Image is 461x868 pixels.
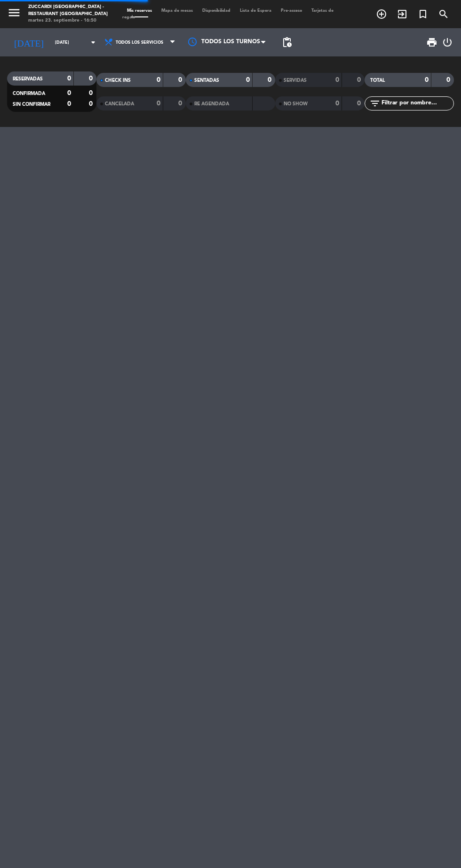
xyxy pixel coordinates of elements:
[67,101,71,107] strong: 0
[89,75,95,82] strong: 0
[426,37,437,48] span: print
[335,77,339,83] strong: 0
[7,33,50,52] i: [DATE]
[67,75,71,82] strong: 0
[116,40,163,45] span: Todos los servicios
[28,17,108,24] div: martes 23. septiembre - 16:50
[335,100,339,107] strong: 0
[13,102,50,107] span: SIN CONFIRMAR
[194,78,219,83] span: SENTADAS
[122,8,157,13] span: Mis reservas
[89,101,95,107] strong: 0
[194,102,229,106] span: RE AGENDADA
[276,8,307,13] span: Pre-acceso
[376,8,387,20] i: add_circle_outline
[425,77,429,83] strong: 0
[105,102,134,106] span: CANCELADA
[281,37,293,48] span: pending_actions
[370,78,385,83] span: TOTAL
[13,91,45,96] span: CONFIRMADA
[284,102,308,106] span: NO SHOW
[369,98,381,109] i: filter_list
[397,8,408,20] i: exit_to_app
[381,98,453,109] input: Filtrar por nombre...
[446,77,452,83] strong: 0
[438,8,449,20] i: search
[357,77,363,83] strong: 0
[246,77,250,83] strong: 0
[87,37,99,48] i: arrow_drop_down
[198,8,235,13] span: Disponibilidad
[268,77,273,83] strong: 0
[28,4,108,17] div: Zuccardi [GEOGRAPHIC_DATA] - Restaurant [GEOGRAPHIC_DATA]
[178,77,184,83] strong: 0
[7,6,21,20] i: menu
[67,90,71,96] strong: 0
[442,37,453,48] i: power_settings_new
[178,100,184,107] strong: 0
[284,78,307,83] span: SERVIDAS
[7,6,21,22] button: menu
[105,78,131,83] span: CHECK INS
[13,77,43,81] span: RESERVADAS
[417,8,429,20] i: turned_in_not
[235,8,276,13] span: Lista de Espera
[157,100,160,107] strong: 0
[357,100,363,107] strong: 0
[157,8,198,13] span: Mapa de mesas
[441,28,454,56] div: LOG OUT
[157,77,160,83] strong: 0
[89,90,95,96] strong: 0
